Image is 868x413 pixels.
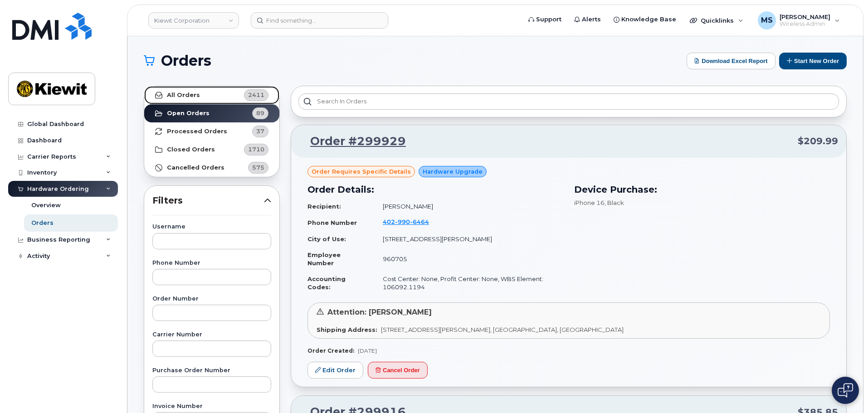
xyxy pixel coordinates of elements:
[779,53,847,69] button: Start New Order
[358,347,377,354] span: [DATE]
[368,362,428,379] button: Cancel Order
[144,159,279,177] a: Cancelled Orders575
[248,145,264,154] span: 1710
[299,133,406,150] a: Order #299929
[375,199,563,214] td: [PERSON_NAME]
[307,251,341,267] strong: Employee Number
[574,199,605,206] span: iPhone 16
[838,383,853,398] img: Open chat
[327,308,432,316] span: Attention: [PERSON_NAME]
[307,235,346,243] strong: City of Use:
[152,260,271,266] label: Phone Number
[307,275,346,291] strong: Accounting Codes:
[167,128,227,135] strong: Processed Orders
[381,326,624,333] span: [STREET_ADDRESS][PERSON_NAME], [GEOGRAPHIC_DATA], [GEOGRAPHIC_DATA]
[375,247,563,271] td: 960705
[605,199,624,206] span: , Black
[152,332,271,338] label: Carrier Number
[252,163,264,172] span: 575
[152,224,271,230] label: Username
[383,218,440,225] a: 4029906464
[298,93,839,110] input: Search in orders
[383,218,429,225] span: 402
[687,53,775,69] button: Download Excel Report
[307,362,363,379] a: Edit Order
[152,296,271,302] label: Order Number
[395,218,410,225] span: 990
[248,91,264,99] span: 2411
[167,92,200,99] strong: All Orders
[256,127,264,136] span: 37
[312,167,411,176] span: Order requires Specific details
[317,326,377,333] strong: Shipping Address:
[152,194,264,207] span: Filters
[375,271,563,295] td: Cost Center: None, Profit Center: None, WBS Element: 106092.1194
[307,183,563,196] h3: Order Details:
[144,86,279,104] a: All Orders2411
[144,122,279,141] a: Processed Orders37
[410,218,429,225] span: 6464
[256,109,264,117] span: 89
[423,167,483,176] span: Hardware Upgrade
[307,347,354,354] strong: Order Created:
[307,203,341,210] strong: Recipient:
[167,146,215,153] strong: Closed Orders
[152,403,271,409] label: Invoice Number
[167,164,224,171] strong: Cancelled Orders
[152,368,271,374] label: Purchase Order Number
[375,231,563,247] td: [STREET_ADDRESS][PERSON_NAME]
[307,219,357,226] strong: Phone Number
[167,110,210,117] strong: Open Orders
[144,104,279,122] a: Open Orders89
[798,135,838,148] span: $209.99
[574,183,830,196] h3: Device Purchase:
[161,54,211,68] span: Orders
[144,141,279,159] a: Closed Orders1710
